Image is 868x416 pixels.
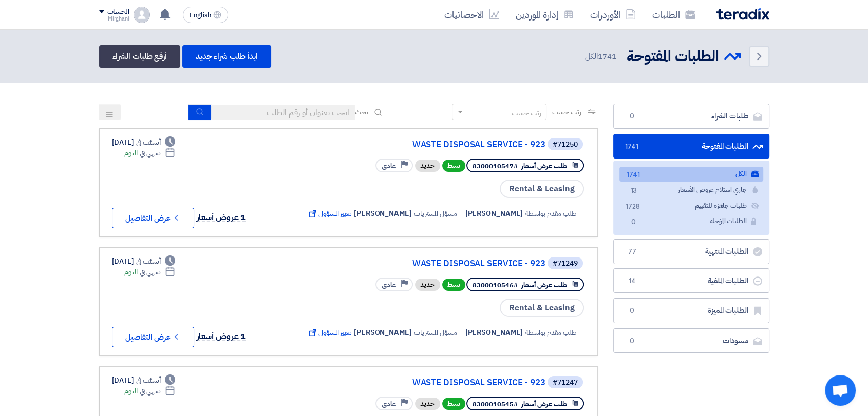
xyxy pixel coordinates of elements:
a: ابدأ طلب شراء جديد [182,45,271,68]
span: طلب مقدم بواسطة [525,208,577,219]
div: [DATE] [112,137,176,148]
a: الطلبات المميزة0 [613,298,769,323]
a: الطلبات [644,3,704,27]
a: إدارة الموردين [507,3,582,27]
span: [PERSON_NAME] [465,208,523,219]
span: تغيير المسؤول [307,208,352,219]
span: بحث [355,107,368,117]
a: الطلبات المؤجلة [619,214,763,229]
div: جديد [415,279,440,291]
span: عادي [382,280,396,290]
span: Rental & Leasing [500,299,584,317]
div: #71247 [553,379,578,386]
a: طلبات الشراء0 [613,104,769,129]
span: 14 [626,276,638,286]
span: ينتهي في [140,267,161,278]
span: #8300010547 [473,161,518,171]
a: Open chat [825,375,856,406]
span: أنشئت في [136,375,161,386]
span: الكل [585,51,618,63]
div: [DATE] [112,256,176,267]
span: ينتهي في [140,386,161,397]
div: #71250 [553,141,578,148]
span: 0 [628,217,640,228]
span: 77 [626,247,638,257]
img: profile_test.png [134,7,150,23]
button: English [183,7,228,23]
div: [DATE] [112,375,176,386]
span: 1741 [598,51,616,62]
span: [PERSON_NAME] [354,327,412,338]
span: طلب عرض أسعار [521,280,567,290]
span: تغيير المسؤول [307,327,352,338]
span: نشط [442,398,465,410]
div: #71249 [553,260,578,267]
div: اليوم [124,267,175,278]
div: رتب حسب [511,108,541,118]
span: 0 [626,336,638,346]
span: رتب حسب [552,107,581,117]
a: مسودات0 [613,328,769,353]
span: 1741 [626,142,638,152]
span: 0 [626,306,638,316]
span: [PERSON_NAME] [465,327,523,338]
button: عرض التفاصيل [112,208,194,228]
a: أرفع طلبات الشراء [99,45,180,68]
input: ابحث بعنوان أو رقم الطلب [211,105,355,120]
a: الطلبات الملغية14 [613,268,769,293]
span: #8300010545 [473,399,518,409]
span: طلب عرض أسعار [521,161,567,171]
span: عادي [382,399,396,409]
div: جديد [415,398,440,410]
a: الاحصائيات [436,3,507,27]
a: الطلبات المفتوحة1741 [613,134,769,159]
span: 1 عروض أسعار [197,211,246,224]
a: طلبات جاهزة للتقييم [619,199,763,213]
span: 1741 [628,170,640,181]
span: أنشئت في [136,137,161,148]
span: [PERSON_NAME] [354,208,412,219]
span: نشط [442,279,465,291]
span: أنشئت في [136,256,161,267]
span: 1728 [628,202,640,212]
span: عادي [382,161,396,171]
span: ينتهي في [140,148,161,159]
a: WASTE DISPOSAL SERVICE - 923 [340,140,545,149]
img: Teradix logo [716,8,769,20]
div: اليوم [124,386,175,397]
div: اليوم [124,148,175,159]
span: Rental & Leasing [500,180,584,198]
a: WASTE DISPOSAL SERVICE - 923 [340,259,545,268]
span: طلب عرض أسعار [521,399,567,409]
a: الطلبات المنتهية77 [613,239,769,264]
span: English [190,12,211,19]
span: 13 [628,186,640,196]
div: الحساب [107,8,129,16]
span: 1 عروض أسعار [197,330,246,343]
a: جاري استلام عروض الأسعار [619,183,763,197]
span: مسؤل المشتريات [414,327,457,338]
div: جديد [415,160,440,172]
a: الكل [619,167,763,182]
span: #8300010546 [473,280,518,290]
a: WASTE DISPOSAL SERVICE - 923 [340,378,545,387]
a: الأوردرات [582,3,644,27]
button: عرض التفاصيل [112,327,194,347]
div: Mirghani [99,16,129,22]
span: طلب مقدم بواسطة [525,327,577,338]
h2: الطلبات المفتوحة [627,47,719,67]
span: نشط [442,160,465,172]
span: 0 [626,111,638,122]
span: مسؤل المشتريات [414,208,457,219]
